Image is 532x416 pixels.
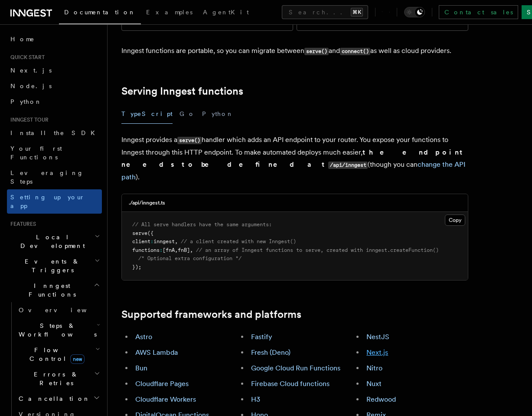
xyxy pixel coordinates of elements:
[15,342,102,366] button: Flow Controlnew
[135,364,147,372] a: Bun
[7,165,102,189] a: Leveraging Steps
[251,333,272,341] a: Fastify
[129,199,165,206] h3: ./api/inngest.ts
[15,318,102,342] button: Steps & Workflows
[178,247,190,253] span: fnB]
[7,257,95,274] span: Events & Triggers
[328,162,368,169] code: /api/inngest
[15,391,102,406] button: Cancellation
[141,3,198,23] a: Examples
[10,98,42,105] span: Python
[135,395,196,403] a: Cloudflare Workers
[404,7,425,17] button: Toggle dark mode
[7,221,36,228] span: Features
[366,333,389,341] a: NestJS
[351,8,363,17] kbd: ⌘K
[198,3,254,23] a: AgentKit
[181,238,296,244] span: // a client created with new Inngest()
[10,67,52,74] span: Next.js
[135,348,178,357] a: AWS Lambda
[15,394,90,403] span: Cancellation
[7,254,102,278] button: Events & Triggers
[366,380,382,388] a: Nuxt
[7,229,102,254] button: Local Development
[10,194,85,209] span: Setting up your app
[7,54,45,61] span: Quick start
[203,9,249,16] span: AgentKit
[304,48,329,55] code: serve()
[121,85,243,97] a: Serving Inngest functions
[59,3,141,24] a: Documentation
[7,189,102,214] a: Setting up your app
[7,116,49,123] span: Inngest tour
[180,104,195,124] button: Go
[7,141,102,165] a: Your first Functions
[10,83,52,89] span: Node.js
[15,366,102,391] button: Errors & Retries
[196,247,439,253] span: // an array of Inngest functions to serve, created with inngest.createFunction()
[135,333,152,341] a: Astro
[175,238,178,244] span: ,
[15,346,95,363] span: Flow Control
[10,35,35,43] span: Home
[190,247,193,253] span: ,
[160,247,163,253] span: :
[340,48,370,55] code: connect()
[7,31,102,47] a: Home
[132,238,150,244] span: client
[121,45,468,57] p: Inngest functions are portable, so you can migrate between and as well as cloud providers.
[10,169,84,185] span: Leveraging Steps
[366,348,388,357] a: Next.js
[7,94,102,109] a: Python
[132,230,147,236] span: serve
[132,221,272,228] span: // All serve handlers have the same arguments:
[138,255,242,261] span: /* Optional extra configuration */
[7,78,102,94] a: Node.js
[10,145,62,161] span: Your first Functions
[7,278,102,302] button: Inngest Functions
[175,247,178,253] span: ,
[445,215,465,226] button: Copy
[202,104,234,124] button: Python
[10,129,100,136] span: Install the SDK
[132,247,160,253] span: functions
[64,9,136,16] span: Documentation
[7,281,94,299] span: Inngest Functions
[19,307,108,314] span: Overview
[177,137,202,144] code: serve()
[70,354,85,364] span: new
[150,238,153,244] span: :
[251,380,330,388] a: Firebase Cloud functions
[15,370,94,387] span: Errors & Retries
[366,395,396,403] a: Redwood
[15,321,97,339] span: Steps & Workflows
[7,125,102,141] a: Install the SDK
[251,364,340,372] a: Google Cloud Run Functions
[366,364,382,372] a: Nitro
[251,348,290,357] a: Fresh (Deno)
[15,302,102,318] a: Overview
[121,134,468,183] p: Inngest provides a handler which adds an API endpoint to your router. You expose your functions t...
[135,380,189,388] a: Cloudflare Pages
[163,247,175,253] span: [fnA
[147,230,153,236] span: ({
[121,104,173,124] button: TypeScript
[146,9,193,16] span: Examples
[282,5,368,19] button: Search...⌘K
[153,238,175,244] span: inngest
[251,395,260,403] a: H3
[7,233,95,250] span: Local Development
[121,308,301,320] a: Supported frameworks and platforms
[132,264,141,270] span: });
[7,63,102,78] a: Next.js
[439,5,518,19] a: Contact sales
